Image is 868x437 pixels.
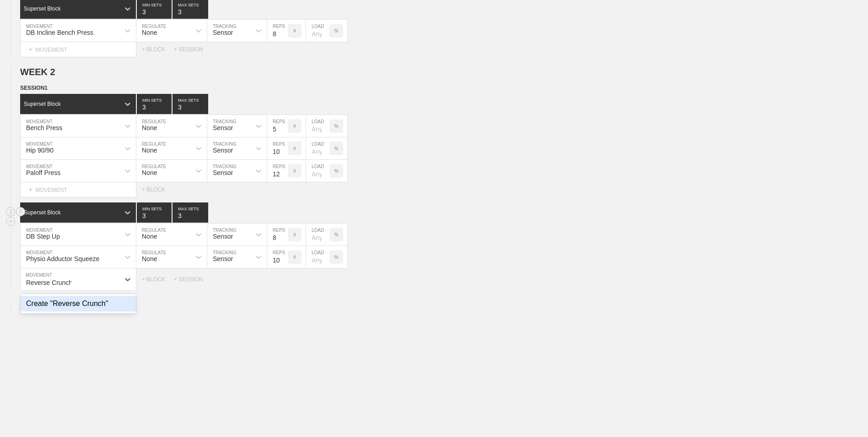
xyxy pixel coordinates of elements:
[293,124,296,129] p: #
[28,45,32,53] span: +
[142,124,157,131] div: None
[174,276,210,283] div: + SESSION
[293,232,296,237] p: #
[26,233,60,240] div: DB Step Up
[213,124,233,131] div: Sensor
[26,169,60,176] div: Paloff Press
[334,124,339,129] p: %
[306,224,329,246] input: Any
[20,182,136,197] div: MOVEMENT
[213,255,233,262] div: Sensor
[213,233,233,240] div: Sensor
[21,296,136,311] div: Create "Reverse Crunch"
[26,29,93,36] div: DB Incline Bench Press
[142,147,157,154] div: None
[306,115,329,137] input: Any
[20,42,136,57] div: MOVEMENT
[213,147,233,154] div: Sensor
[293,146,296,151] p: #
[213,169,233,176] div: Sensor
[142,255,157,262] div: None
[20,304,63,314] div: WEEK 3
[142,233,157,240] div: None
[213,29,233,36] div: Sensor
[334,146,339,151] p: %
[142,169,157,176] div: None
[306,137,329,159] input: Any
[306,160,329,182] input: Any
[24,209,61,216] div: Superset Block
[334,232,339,237] p: %
[334,28,339,33] p: %
[173,94,208,114] input: None
[334,169,339,174] p: %
[26,147,54,154] div: Hip 90/90
[306,20,329,42] input: Any
[142,29,157,36] div: None
[173,202,208,223] input: None
[20,85,48,91] span: SESSION 1
[142,276,174,283] div: + BLOCK
[26,124,62,131] div: Bench Press
[293,169,296,174] p: #
[24,101,61,107] div: Superset Block
[142,46,174,53] div: + BLOCK
[26,255,99,262] div: Physio Adductor Squeeze
[20,306,24,313] span: +
[334,255,339,260] p: %
[822,393,868,437] iframe: Chat Widget
[28,186,32,193] span: +
[142,186,174,193] div: + BLOCK
[293,28,296,33] p: #
[293,255,296,260] p: #
[20,67,55,77] span: WEEK 2
[24,5,61,12] div: Superset Block
[174,46,210,53] div: + SESSION
[306,246,329,268] input: Any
